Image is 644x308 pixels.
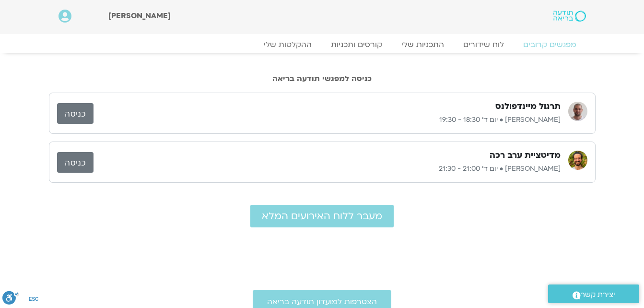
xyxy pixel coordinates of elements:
a: כניסה [57,152,94,173]
span: מעבר ללוח האירועים המלא [262,211,382,222]
a: לוח שידורים [454,40,514,49]
p: [PERSON_NAME] • יום ד׳ 21:00 - 21:30 [94,163,561,175]
img: שגב הורוביץ [568,151,587,170]
a: ההקלטות שלי [254,40,321,49]
h2: כניסה למפגשי תודעה בריאה [49,74,596,83]
img: דקל קנטי [568,102,587,121]
p: [PERSON_NAME] • יום ד׳ 18:30 - 19:30 [94,114,561,126]
span: [PERSON_NAME] [108,11,171,21]
a: קורסים ותכניות [321,40,392,49]
h3: תרגול מיינדפולנס [495,101,561,112]
a: כניסה [57,103,94,124]
h3: מדיטציית ערב רכה [490,150,561,161]
span: הצטרפות למועדון תודעה בריאה [267,297,377,306]
a: מעבר ללוח האירועים המלא [250,205,394,227]
a: מפגשים קרובים [514,40,586,49]
a: יצירת קשר [548,284,639,303]
a: התכניות שלי [392,40,454,49]
nav: Menu [59,40,586,49]
span: יצירת קשר [581,288,615,301]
